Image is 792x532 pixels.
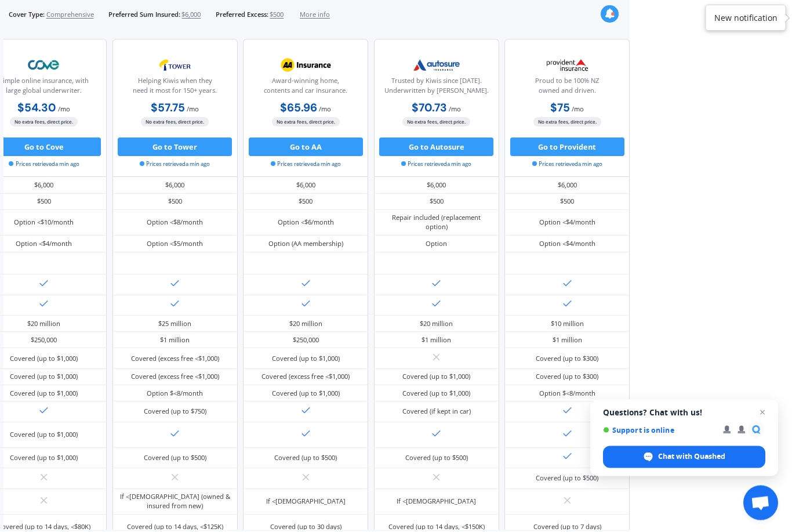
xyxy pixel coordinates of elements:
img: Tower.webp [144,54,206,77]
div: Covered (if kept in car) [402,407,471,417]
div: Option (AA membership) [268,240,343,249]
div: Covered (up to $500) [536,474,598,483]
div: Covered (up to $1,000) [10,454,78,463]
b: $75 [550,101,570,115]
div: New notification [714,13,778,24]
div: Covered (up to $500) [274,454,337,463]
div: Option <$6/month [278,218,334,227]
div: Repair included (replacement option) [381,213,492,232]
span: Prices retrieved a min ago [140,161,210,169]
div: If <[DEMOGRAPHIC_DATA] (owned & insured from new) [119,493,231,511]
div: Covered (up to $500) [405,454,468,463]
div: Option <$4/month [16,240,72,249]
span: Prices retrieved a min ago [532,161,602,169]
span: Close chat [755,406,769,419]
div: Option <$4/month [539,218,595,227]
div: Covered (up to $1,000) [10,354,78,364]
b: $65.96 [280,101,317,115]
div: $10 million [551,320,584,329]
span: / mo [449,105,461,114]
div: $6,000 [504,178,630,194]
div: $6,000 [243,178,368,194]
div: Covered (up to 14 days, <$150K) [388,523,485,532]
div: Covered (up to $1,000) [402,389,470,399]
div: Covered (up to $300) [536,354,598,364]
img: Cove.webp [13,54,75,77]
div: $500 [243,194,368,211]
div: Covered (up to $300) [536,372,598,382]
b: $54.30 [17,101,56,115]
div: Option <$10/month [14,218,74,227]
span: More info [300,10,330,20]
div: Open chat [743,486,778,520]
span: Preferred Sum Insured: [108,10,180,20]
div: Covered (excess free <$1,000) [131,354,219,364]
div: $25 million [158,320,191,329]
div: Trusted by Kiwis since [DATE]. Underwritten by [PERSON_NAME]. [382,77,491,100]
span: / mo [319,105,331,114]
div: Option <$5/month [147,240,203,249]
div: Option <$4/month [539,240,595,249]
div: Proud to be 100% NZ owned and driven. [513,77,622,100]
span: No extra fees, direct price. [272,118,340,126]
img: Provident.png [537,54,598,77]
b: $57.75 [151,101,185,115]
span: / mo [58,105,70,114]
div: Covered (up to 7 days) [533,523,601,532]
div: Covered (up to $1,000) [402,372,470,382]
div: Covered (excess free <$1,000) [131,372,219,382]
span: No extra fees, direct price. [141,118,209,126]
div: Covered (up to $1,000) [10,430,78,440]
div: $6,000 [374,178,499,194]
button: Go to Tower [118,138,232,157]
div: $500 [504,194,630,211]
span: Questions? Chat with us! [603,408,765,417]
span: Comprehensive [46,10,94,20]
span: No extra fees, direct price. [10,118,78,126]
div: Covered (excess free <$1,000) [261,372,350,382]
button: Go to Autosure [379,138,493,157]
span: Preferred Excess: [216,10,268,20]
img: AA.webp [275,54,336,77]
div: Option [426,240,447,249]
span: $6,000 [181,10,201,20]
span: Cover Type: [9,10,45,20]
div: Covered (up to $750) [144,407,206,417]
span: / mo [572,105,584,114]
span: Prices retrieved a min ago [271,161,341,169]
div: Helping Kiwis when they need it most for 150+ years. [120,77,229,100]
span: Prices retrieved a min ago [9,161,79,169]
div: Covered (up to 30 days) [270,523,341,532]
div: Option $<8/month [539,389,595,399]
span: Chat with Quashed [658,451,725,462]
div: Option <$8/month [147,218,203,227]
div: Covered (up to $1,000) [272,354,340,364]
div: $20 million [420,320,453,329]
div: $1 million [553,336,582,345]
div: $20 million [27,320,60,329]
button: Go to AA [249,138,363,157]
span: No extra fees, direct price. [533,118,601,126]
div: $1 million [160,336,190,345]
div: $500 [112,194,238,211]
div: $250,000 [293,336,319,345]
div: Chat with Quashed [603,446,765,468]
div: If <[DEMOGRAPHIC_DATA] [266,497,346,506]
div: Covered (up to $1,000) [10,372,78,382]
img: Autosure.webp [406,54,467,77]
span: / mo [187,105,199,114]
div: $20 million [289,320,322,329]
div: Covered (up to $1,000) [272,389,340,399]
div: $1 million [422,336,451,345]
div: Option $<8/month [147,389,203,399]
div: Covered (up to 14 days, <$125K) [127,523,223,532]
span: No extra fees, direct price. [402,118,470,126]
span: $500 [270,10,284,20]
div: Covered (up to $500) [144,454,206,463]
div: Award-winning home, contents and car insurance. [251,77,360,100]
span: Support is online [603,426,715,435]
div: If <[DEMOGRAPHIC_DATA] [397,497,476,506]
div: $500 [374,194,499,211]
b: $70.73 [412,101,447,115]
div: $250,000 [31,336,57,345]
